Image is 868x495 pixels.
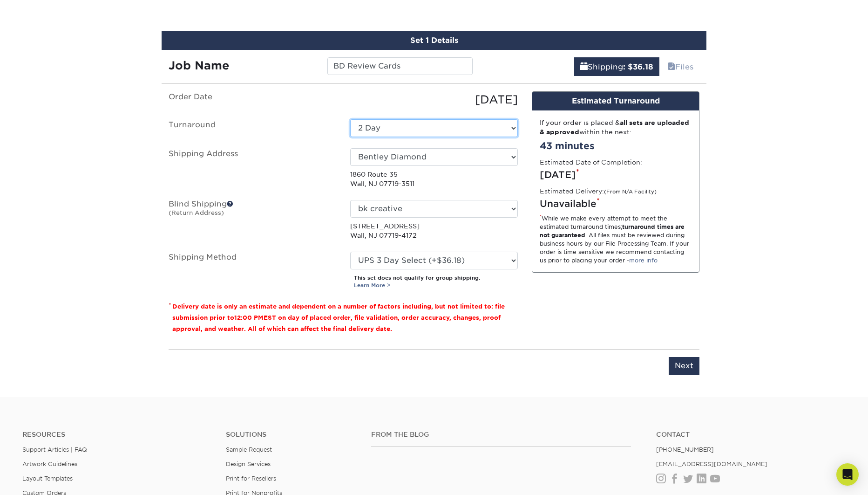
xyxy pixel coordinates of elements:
[226,446,272,453] a: Sample Request
[540,139,692,153] div: 43 minutes
[668,62,675,71] span: files
[162,119,343,137] label: Turnaround
[22,475,73,482] a: Layout Templates
[656,431,846,439] a: Contact
[540,158,642,167] label: Estimated Date of Completion:
[226,431,357,439] h4: Solutions
[343,91,525,108] div: [DATE]
[162,31,706,50] div: Set 1 Details
[371,431,631,439] h4: From the Blog
[540,186,657,196] label: Estimated Delivery:
[22,461,77,467] a: Artwork Guidelines
[540,118,692,137] div: If your order is placed & within the next:
[162,252,343,290] label: Shipping Method
[350,170,518,189] p: 1860 Route 35 Wall, NJ 07719-3511
[540,223,685,239] strong: turnaround times are not guaranteed
[540,197,692,211] div: Unavailable
[327,57,472,75] input: Enter a job name
[162,91,343,108] label: Order Date
[540,168,692,182] div: [DATE]
[836,463,859,486] div: Open Intercom Messenger
[226,475,276,482] a: Print for Resellers
[662,57,699,76] a: Files
[604,189,657,195] small: (From N/A Facility)
[532,92,699,110] div: Estimated Turnaround
[656,446,714,453] a: [PHONE_NUMBER]
[172,303,505,332] small: Delivery date is only an estimate and dependent on a number of factors including, but not limited...
[350,221,518,241] p: [STREET_ADDRESS] Wall, NJ 07719-4172
[169,209,224,216] small: (Return Address)
[580,62,588,71] span: shipping
[354,282,391,289] a: Learn More >
[234,314,264,321] span: 12:00 PM
[22,431,212,439] h4: Resources
[669,357,699,375] input: Next
[540,214,692,265] div: While we make every attempt to meet the estimated turnaround times; . All files must be reviewed ...
[226,461,271,467] a: Design Services
[169,59,229,72] strong: Job Name
[162,200,343,241] label: Blind Shipping
[656,461,767,467] a: [EMAIL_ADDRESS][DOMAIN_NAME]
[629,257,658,264] a: more info
[22,446,87,453] a: Support Articles | FAQ
[623,62,653,71] b: : $36.18
[574,57,659,76] a: Shipping: $36.18
[162,148,343,189] label: Shipping Address
[354,274,518,290] p: This set does not qualify for group shipping.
